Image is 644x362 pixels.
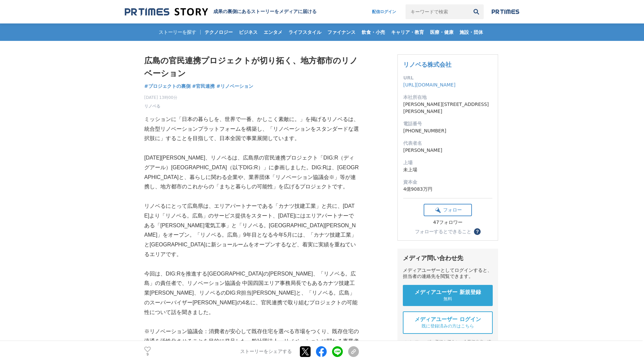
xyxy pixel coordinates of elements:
a: 飲食・小売 [359,23,388,41]
dt: URL [403,74,492,81]
p: 9 [144,353,151,356]
span: 施設・団体 [457,29,486,35]
dt: 代表者名 [403,140,492,147]
img: 成果の裏側にあるストーリーをメディアに届ける [125,7,208,16]
p: ストーリーをシェアする [240,349,292,355]
span: メディアユーザー 新規登録 [415,289,481,296]
a: 医療・健康 [427,23,456,41]
div: 47フォロワー [424,220,472,226]
dd: [PERSON_NAME] [403,147,492,154]
a: キャリア・教育 [388,23,427,41]
a: メディアユーザー 新規登録 無料 [403,285,493,306]
button: 検索 [469,4,484,19]
dt: 資本金 [403,179,492,186]
dd: 4億9083万円 [403,186,492,193]
a: [URL][DOMAIN_NAME] [403,82,455,87]
span: 既に登録済みの方はこちら [422,323,474,329]
a: 成果の裏側にあるストーリーをメディアに届ける 成果の裏側にあるストーリーをメディアに届ける [125,7,317,16]
a: #官民連携 [192,83,215,90]
span: 飲食・小売 [359,29,388,35]
a: 施設・団体 [457,23,486,41]
span: ファイナンス [325,29,358,35]
span: テクノロジー [202,29,235,35]
a: #リノベーション [216,83,253,90]
input: キーワードで検索 [406,4,469,19]
span: ビジネス [236,29,260,35]
div: フォローするとできること [415,229,471,234]
span: 医療・健康 [427,29,456,35]
dd: 未上場 [403,166,492,173]
a: ビジネス [236,23,260,41]
img: prtimes [492,9,519,14]
span: [DATE] 13時00分 [144,95,177,101]
a: リノベる株式会社 [403,61,451,68]
dt: 本社所在地 [403,94,492,101]
p: 今回は、DIG:Rを推進する[GEOGRAPHIC_DATA]の[PERSON_NAME]、「リノベる。広島」の責任者で、リノベーション協議会 中国四国エリア事務局長でもあるカナツ技建工業[PE... [144,269,359,317]
h2: 成果の裏側にあるストーリーをメディアに届ける [213,9,317,15]
a: エンタメ [261,23,285,41]
a: リノベる [144,103,160,109]
a: ライフスタイル [286,23,324,41]
a: テクノロジー [202,23,235,41]
span: #プロジェクトの裏側 [144,83,191,89]
a: #プロジェクトの裏側 [144,83,191,90]
span: ？ [475,229,480,234]
span: 無料 [443,296,452,302]
span: キャリア・教育 [388,29,427,35]
a: ファイナンス [325,23,358,41]
span: メディアユーザー ログイン [415,316,481,323]
div: メディア問い合わせ先 [403,254,493,262]
div: メディアユーザーとしてログインすると、担当者の連絡先を閲覧できます。 [403,267,493,280]
span: ライフスタイル [286,29,324,35]
dd: [PHONE_NUMBER] [403,127,492,134]
p: リノベるにとって広島県は、エリアパートナーである「カナツ技建工業」と共に、[DATE]より「リノベる。広島」のサービス提供をスタート、[DATE]にはエリアパートナーである「[PERSON_NA... [144,201,359,259]
a: 配信ログイン [365,4,403,19]
span: #官民連携 [192,83,215,89]
button: フォロー [424,204,472,216]
h1: 広島の官民連携プロジェクトが切り拓く、地方都市のリノベーション [144,54,359,80]
dt: 電話番号 [403,120,492,127]
dd: [PERSON_NAME][STREET_ADDRESS][PERSON_NAME] [403,101,492,115]
p: [DATE][PERSON_NAME]、リノベるは、広島県の官民連携プロジェクト「DIG:R（ディグアール）[GEOGRAPHIC_DATA]（以下DIG:R）」に参画しました。DIG:Rは、[... [144,153,359,192]
span: エンタメ [261,29,285,35]
dt: 上場 [403,159,492,166]
a: メディアユーザー ログイン 既に登録済みの方はこちら [403,311,493,334]
span: #リノベーション [216,83,253,89]
p: ミッションに「日本の暮らしを、世界で一番、かしこく素敵に。」を掲げるリノベるは、統合型リノベーションプラットフォームを構築し、「リノベーションをスタンダードな選択肢に」することを目指して、日本全... [144,115,359,143]
p: ※リノベーション協議会：消費者が安心して既存住宅を選べる市場をつくり、既存住宅の流通を活性化させることを目的に発足した一般社団法人。リノベーションに関わる事業者737社（カナツ技建工業とリノベる... [144,327,359,356]
button: ？ [474,228,481,235]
